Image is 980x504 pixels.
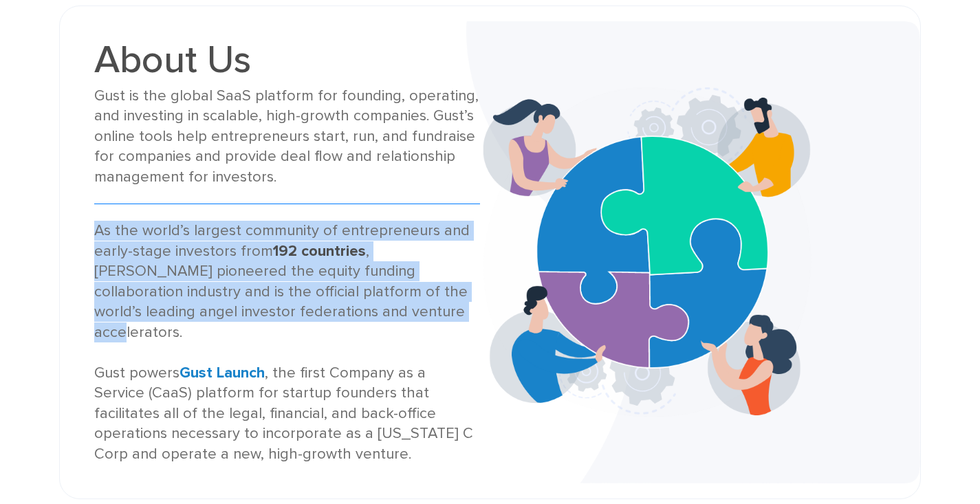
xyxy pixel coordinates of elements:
div: As the world’s largest community of entrepreneurs and early-stage investors from , [PERSON_NAME] ... [94,221,479,464]
div: Gust is the global SaaS platform for founding, operating, and investing in scalable, high-growth ... [94,86,479,187]
strong: 192 countries [273,242,366,260]
img: About Us Banner Bg [466,21,920,483]
h1: About Us [94,41,479,79]
a: Gust Launch [179,364,265,382]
